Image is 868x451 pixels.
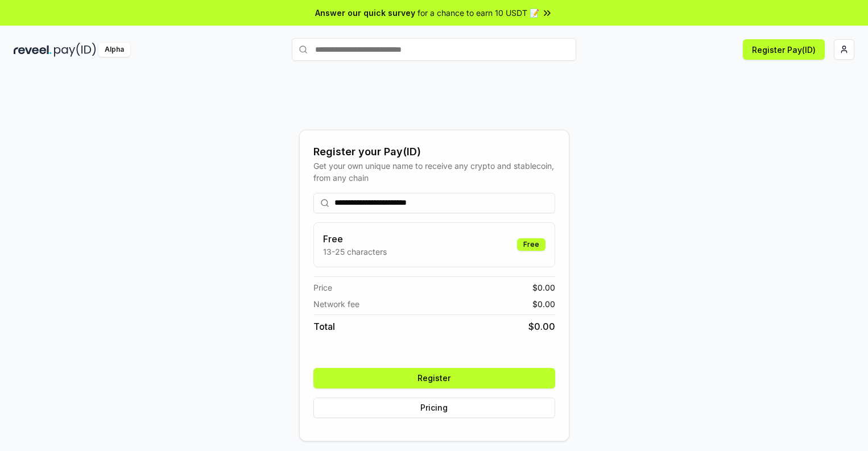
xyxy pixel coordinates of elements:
[313,282,332,293] span: Price
[517,238,545,251] div: Free
[532,298,555,310] span: $ 0.00
[532,282,555,293] span: $ 0.00
[323,232,387,246] h3: Free
[313,320,335,333] span: Total
[528,320,555,333] span: $ 0.00
[313,144,555,160] div: Register your Pay(ID)
[14,43,52,57] img: reveel_dark
[313,398,555,418] button: Pricing
[313,368,555,388] button: Register
[418,7,539,19] span: for a chance to earn 10 USDT 📝
[323,246,387,258] p: 13-25 characters
[54,43,96,57] img: pay_id
[743,39,825,60] button: Register Pay(ID)
[315,7,415,19] span: Answer our quick survey
[98,43,130,57] div: Alpha
[313,160,555,184] div: Get your own unique name to receive any crypto and stablecoin, from any chain
[313,298,359,310] span: Network fee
